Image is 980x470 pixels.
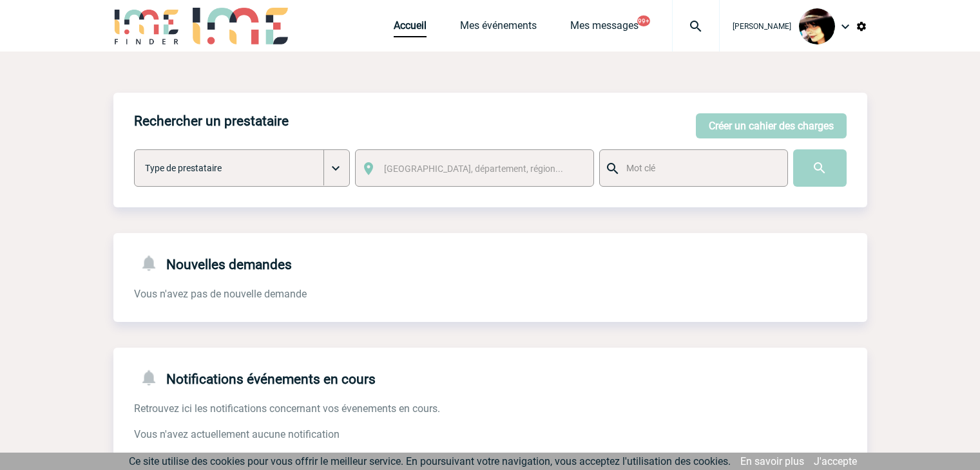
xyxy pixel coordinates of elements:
a: Accueil [394,19,427,37]
a: Mes événements [460,19,537,37]
a: J'accepte [814,455,857,467]
img: 101023-0.jpg [799,8,835,44]
input: Mot clé [623,160,776,176]
span: Vous n'avez actuellement aucune notification [134,428,340,440]
span: [GEOGRAPHIC_DATA], département, région... [384,164,563,174]
h4: Nouvelles demandes [134,254,292,272]
h4: Notifications événements en cours [134,368,376,387]
button: 99+ [637,15,650,26]
img: notifications-24-px-g.png [139,368,166,387]
img: IME-Finder [113,8,180,44]
span: Ce site utilise des cookies pour vous offrir le meilleur service. En poursuivant votre navigation... [129,455,731,467]
span: Vous n'avez pas de nouvelle demande [134,288,307,300]
span: [PERSON_NAME] [733,22,791,31]
a: En savoir plus [740,455,804,467]
input: Submit [793,149,847,187]
a: Mes messages [570,19,639,37]
img: notifications-24-px-g.png [139,254,166,272]
span: Retrouvez ici les notifications concernant vos évenements en cours. [134,402,440,415]
h4: Rechercher un prestataire [134,113,289,129]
